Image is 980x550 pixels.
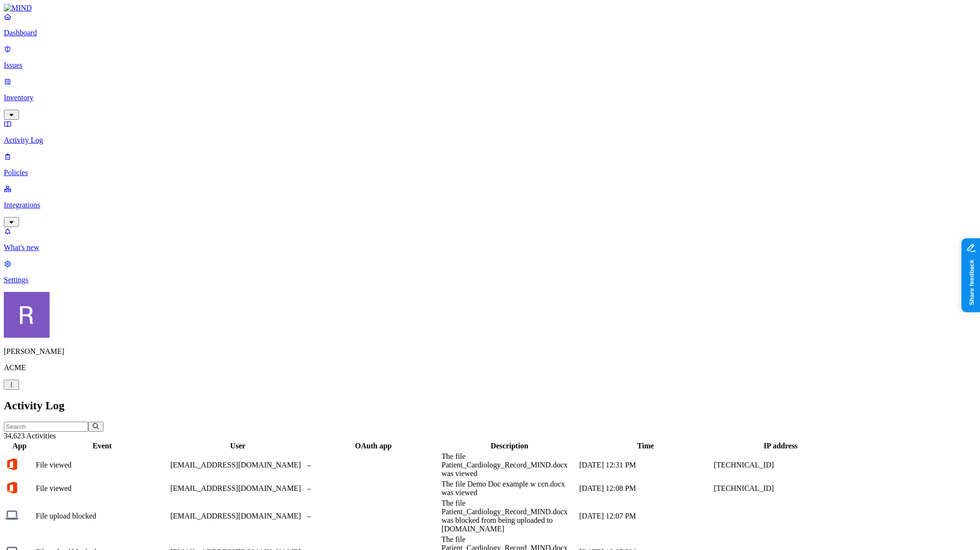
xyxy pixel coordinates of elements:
div: Event [36,442,168,450]
span: – [307,461,311,469]
p: What's new [4,243,976,252]
img: Rich Thompson [4,292,50,338]
div: IP address [714,442,847,450]
p: [PERSON_NAME] [4,347,976,356]
div: File viewed [36,461,168,469]
a: Settings [4,259,976,284]
a: Activity Log [4,120,976,145]
div: The file Patient_Cardiology_Record_MIND.docx was blocked from being uploaded to [DOMAIN_NAME] [441,499,577,533]
div: App [5,442,34,450]
p: Policies [4,168,976,177]
div: [TECHNICAL_ID] [714,461,847,469]
p: Inventory [4,93,976,102]
div: OAuth app [307,442,439,450]
div: The file Patient_Cardiology_Record_MIND.docx was viewed [441,452,577,478]
div: Time [579,442,712,450]
a: Policies [4,152,976,177]
span: [EMAIL_ADDRESS][DOMAIN_NAME] [170,484,301,492]
img: office-365 [5,481,19,494]
span: 34,623 Activities [4,432,56,440]
div: Description [441,442,577,450]
span: [DATE] 12:31 PM [579,461,636,469]
p: ACME [4,363,976,372]
div: The file Demo Doc example w ccn.docx was viewed [441,480,577,497]
a: Issues [4,45,976,70]
p: Activity Log [4,136,976,145]
div: User [170,442,305,450]
a: MIND [4,4,976,12]
img: office-365 [5,457,19,471]
h2: Activity Log [4,399,976,412]
span: [DATE] 12:07 PM [579,512,636,520]
a: Inventory [4,77,976,118]
span: [EMAIL_ADDRESS][DOMAIN_NAME] [170,461,301,469]
p: Dashboard [4,29,976,37]
a: What's new [4,227,976,252]
div: [TECHNICAL_ID] [714,484,847,493]
div: File viewed [36,484,168,493]
span: [DATE] 12:08 PM [579,484,636,492]
input: Search [4,422,88,432]
img: endpoint [5,508,19,522]
p: Settings [4,276,976,284]
a: Dashboard [4,12,976,37]
p: Integrations [4,201,976,209]
span: – [307,484,311,492]
img: MIND [4,4,32,12]
span: – [307,512,311,520]
div: File upload blocked [36,512,168,520]
span: [EMAIL_ADDRESS][DOMAIN_NAME] [170,512,301,520]
p: Issues [4,61,976,70]
a: Integrations [4,185,976,226]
